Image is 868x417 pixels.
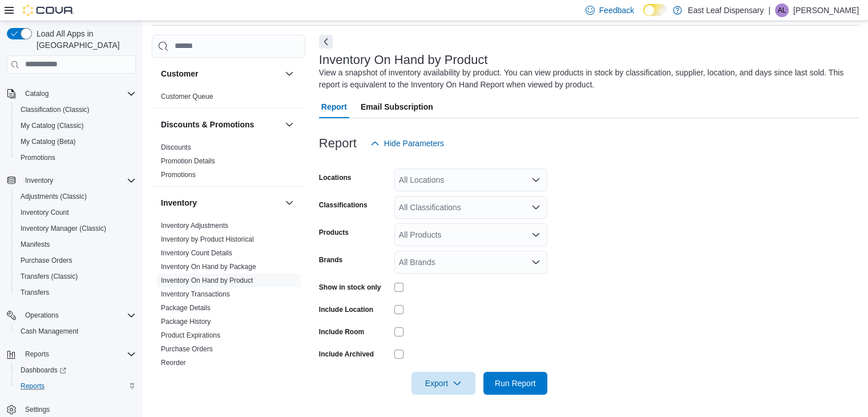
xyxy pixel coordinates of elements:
h3: Inventory On Hand by Product [319,53,488,67]
span: Manifests [21,240,50,249]
span: Product Expirations [161,331,220,340]
span: Inventory On Hand by Package [161,262,256,271]
button: Inventory [21,174,58,187]
span: Purchase Orders [21,256,72,265]
span: Inventory On Hand by Product [161,276,253,285]
button: Open list of options [531,203,540,212]
h3: Inventory [161,197,197,209]
button: Open list of options [531,230,540,239]
span: Settings [25,405,50,414]
button: Transfers (Classic) [11,268,140,284]
span: Transfers [16,286,136,299]
button: Inventory [161,197,280,209]
span: My Catalog (Classic) [16,119,136,133]
span: Inventory by Product Historical [161,235,254,244]
button: Manifests [11,236,140,252]
img: Cova [23,5,74,16]
button: My Catalog (Classic) [11,118,140,134]
label: Include Location [319,305,373,314]
label: Brands [319,255,342,264]
button: Operations [2,307,140,323]
button: Inventory Count [11,205,140,220]
div: Customer [152,90,305,108]
h3: Report [319,137,357,150]
span: Transfers (Classic) [16,270,136,283]
a: Inventory On Hand by Package [161,263,256,271]
span: Inventory [25,176,53,185]
button: Run Report [483,372,547,395]
span: Classification (Classic) [16,103,136,117]
label: Classifications [319,201,368,210]
span: Inventory Adjustments [161,221,228,230]
a: Purchase Orders [161,345,213,353]
button: Discounts & Promotions [161,119,280,130]
a: Customer Queue [161,93,213,101]
a: Classification (Classic) [16,103,94,117]
a: Inventory Count [16,206,74,219]
span: Operations [25,311,59,320]
a: Adjustments (Classic) [16,190,91,203]
span: Inventory Count [16,206,136,219]
button: Reports [2,346,140,362]
span: Inventory Manager (Classic) [16,222,136,235]
div: View a snapshot of inventory availability by product. You can view products in stock by classific... [319,67,853,91]
span: Package Details [161,303,211,312]
span: Inventory Count Details [161,248,232,258]
button: Classification (Classic) [11,102,140,118]
a: Package Details [161,304,211,312]
a: Settings [21,403,54,416]
span: Reports [16,379,136,393]
label: Include Room [319,327,364,336]
button: Inventory [2,173,140,189]
button: Promotions [11,150,140,166]
h3: Discounts & Promotions [161,119,254,130]
span: Inventory Count [21,208,69,217]
span: Inventory [21,174,136,187]
button: Catalog [21,87,53,101]
span: Adjustments (Classic) [21,192,87,201]
span: Catalog [21,87,136,101]
button: Export [411,372,475,395]
button: Open list of options [531,175,540,185]
a: Inventory Count Details [161,249,232,257]
span: Reports [21,382,45,391]
span: AL [778,3,786,17]
a: Manifests [16,238,54,251]
span: Run Report [495,378,536,389]
span: Cash Management [16,324,136,338]
button: Hide Parameters [366,132,449,155]
span: Report [321,95,347,118]
button: Open list of options [531,258,540,267]
label: Products [319,228,349,237]
a: Reports [16,379,49,393]
button: Transfers [11,284,140,300]
button: Adjustments (Classic) [11,189,140,205]
button: Next [319,35,333,49]
span: Feedback [599,5,634,16]
button: Inventory [282,196,296,210]
label: Locations [319,173,352,182]
p: [PERSON_NAME] [793,3,859,17]
a: My Catalog (Classic) [16,119,88,133]
a: Transfers [16,286,54,299]
span: My Catalog (Beta) [21,137,76,146]
a: Inventory Transactions [161,290,230,298]
a: My Catalog (Beta) [16,135,80,149]
label: Show in stock only [319,283,381,292]
span: Manifests [16,238,136,251]
div: Discounts & Promotions [152,141,305,186]
span: Adjustments (Classic) [16,190,136,203]
button: Reports [11,378,140,394]
button: Discounts & Promotions [282,118,296,131]
span: Classification (Classic) [21,105,90,114]
span: Promotions [161,170,196,179]
a: Cash Management [16,324,83,338]
button: My Catalog (Beta) [11,134,140,150]
span: Reports [25,350,49,359]
a: Inventory On Hand by Product [161,276,253,284]
label: Include Archived [319,350,374,359]
button: Catalog [2,86,140,102]
span: Hide Parameters [384,138,444,149]
span: Transfers [21,288,49,297]
button: Purchase Orders [11,252,140,268]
